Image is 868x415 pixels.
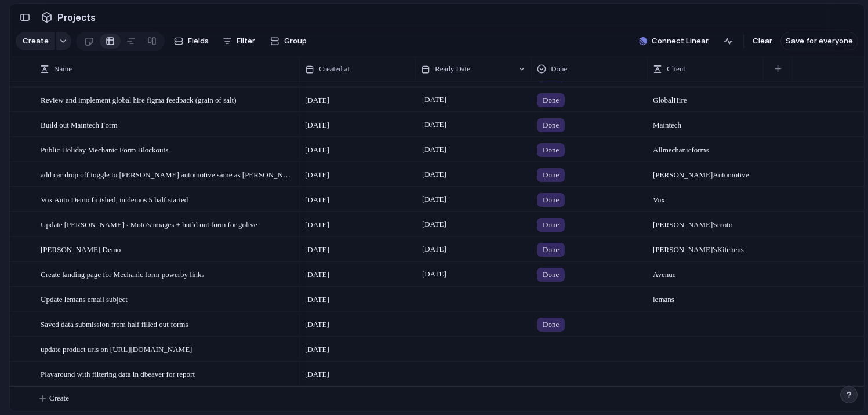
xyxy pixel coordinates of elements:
span: Vox Auto Demo finished, in demos 5 half started [41,192,188,206]
span: Client [667,63,685,75]
span: [DATE] [305,119,329,131]
span: Done [551,63,567,75]
button: Create [16,32,55,50]
span: [DATE] [419,143,449,156]
span: Created at [319,63,350,75]
button: Fields [169,32,213,50]
span: Name [54,63,72,75]
span: [DATE] [419,168,449,181]
span: [PERSON_NAME] Automotive [648,163,763,181]
span: [DATE] [419,93,449,107]
span: [DATE] [419,242,449,256]
span: Avenue [648,263,763,281]
span: Ready Date [435,63,470,75]
span: [DATE] [419,192,449,206]
button: Save for everyone [780,32,858,50]
span: Done [543,244,559,256]
span: [DATE] [305,294,329,305]
span: [PERSON_NAME] Demo [41,242,121,256]
span: Projects [55,7,98,28]
span: Create [49,392,69,404]
span: Update [PERSON_NAME]'s Moto's images + build out form for golive [41,217,257,231]
span: Update lemans email subject [41,292,128,305]
span: Create landing page for Mechanic form powerby links [41,267,205,281]
span: Done [543,269,559,281]
span: Save for everyone [786,35,853,47]
span: [PERSON_NAME]'s Kitchens [648,238,763,256]
span: Create [23,35,49,47]
span: Done [543,169,559,181]
span: Global Hire [648,88,763,106]
span: Group [284,35,307,47]
span: Done [543,219,559,231]
span: [DATE] [305,369,329,380]
span: Build out Maintech Form [41,118,118,131]
span: add car drop off toggle to [PERSON_NAME] automotive same as [PERSON_NAME] stay overnight for cale... [41,168,296,181]
button: Clear [748,32,777,50]
span: lemans [648,287,763,305]
button: Filter [218,32,260,50]
span: Review and implement global hire figma feedback (grain of salt) [41,93,237,106]
span: Done [543,119,559,131]
span: Fields [188,35,209,47]
span: Done [543,144,559,156]
span: Done [543,94,559,106]
span: Playaround with filtering data in dbeaver for report [41,367,195,380]
span: [DATE] [305,194,329,206]
span: Public Holiday Mechanic Form Blockouts [41,143,168,156]
button: Connect Linear [634,32,713,50]
span: [DATE] [305,144,329,156]
span: update product urls on [URL][DOMAIN_NAME] [41,342,192,355]
span: Done [543,194,559,206]
span: All mechanic forms [648,138,763,156]
span: [PERSON_NAME]'s moto [648,213,763,231]
span: [DATE] [419,118,449,132]
span: [DATE] [305,94,329,106]
span: Clear [753,35,772,47]
span: Connect Linear [652,35,709,47]
span: [DATE] [305,169,329,181]
span: Vox [648,188,763,206]
span: [DATE] [419,217,449,231]
span: [DATE] [305,269,329,281]
span: [DATE] [305,219,329,231]
span: Done [543,319,559,330]
span: [DATE] [305,344,329,355]
span: Saved data submission from half filled out forms [41,317,188,330]
span: [DATE] [419,267,449,281]
span: Filter [237,35,255,47]
span: Maintech [648,113,763,131]
span: [DATE] [305,319,329,330]
button: Group [264,32,313,50]
span: [DATE] [305,244,329,256]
